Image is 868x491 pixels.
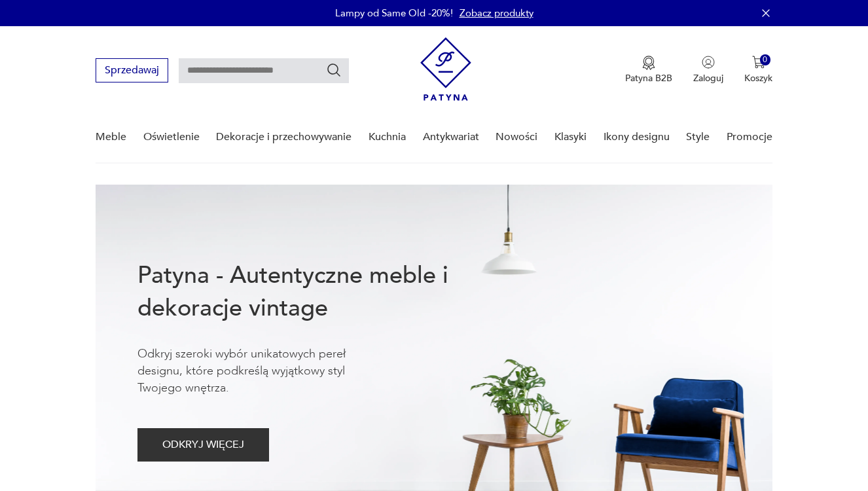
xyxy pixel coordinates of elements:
a: Meble [96,112,126,162]
img: Ikonka użytkownika [702,56,715,69]
p: Patyna B2B [625,72,672,84]
p: Koszyk [744,72,772,84]
button: Szukaj [326,62,342,78]
a: Promocje [727,112,772,162]
button: Zaloguj [693,56,723,84]
button: Patyna B2B [625,56,672,84]
a: Oświetlenie [143,112,200,162]
a: Dekoracje i przechowywanie [216,112,352,162]
a: ODKRYJ WIĘCEJ [137,441,269,450]
a: Style [686,112,710,162]
a: Nowości [496,112,537,162]
img: Ikona koszyka [752,56,765,69]
img: Ikona medalu [642,56,655,70]
a: Sprzedawaj [96,67,168,76]
a: Ikony designu [604,112,670,162]
p: Odkryj szeroki wybór unikatowych pereł designu, które podkreślą wyjątkowy styl Twojego wnętrza. [137,346,386,397]
a: Zobacz produkty [460,7,533,20]
a: Klasyki [554,112,587,162]
img: Patyna - sklep z meblami i dekoracjami vintage [420,37,471,101]
button: 0Koszyk [744,56,772,84]
p: Zaloguj [693,72,723,84]
button: Sprzedawaj [96,58,168,82]
h1: Patyna - Autentyczne meble i dekoracje vintage [137,259,491,325]
button: ODKRYJ WIĘCEJ [137,428,269,462]
a: Ikona medaluPatyna B2B [625,56,672,84]
div: 0 [760,54,771,65]
a: Kuchnia [369,112,406,162]
p: Lampy od Same Old -20%! [335,7,453,20]
a: Antykwariat [423,112,479,162]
